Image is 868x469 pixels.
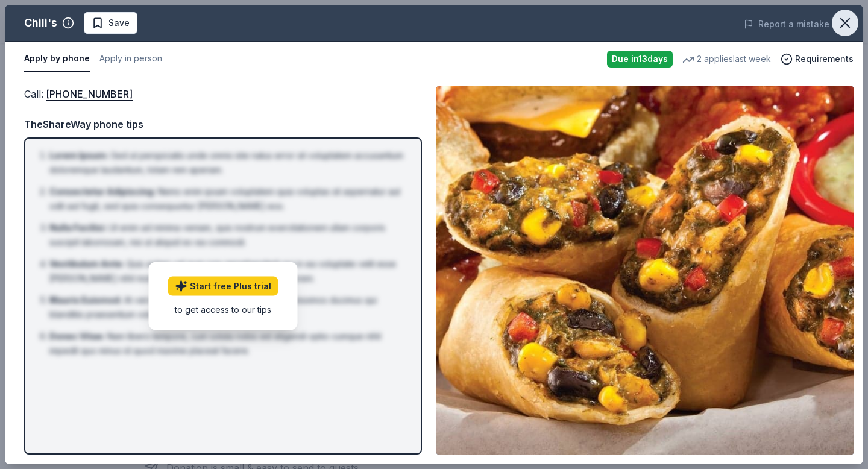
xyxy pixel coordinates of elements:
li: Nemo enim ipsam voluptatem quia voluptas sit aspernatur aut odit aut fugit, sed quia consequuntur... [49,184,404,213]
button: Apply in person [99,46,162,72]
span: Lorem Ipsum : [49,150,108,160]
div: Due in 13 days [607,51,673,68]
li: Quis autem vel eum iure reprehenderit qui in ea voluptate velit esse [PERSON_NAME] nihil molestia... [49,257,404,286]
li: At vero eos et accusamus et iusto odio dignissimos ducimus qui blanditiis praesentium voluptatum ... [49,293,404,322]
button: Save [84,12,137,34]
div: TheShareWay phone tips [24,116,422,132]
span: Vestibulum Ante : [49,259,124,269]
a: Start free Plus trial [168,276,278,295]
li: Ut enim ad minima veniam, quis nostrum exercitationem ullam corporis suscipit laboriosam, nisi ut... [49,221,404,250]
span: Mauris Euismod : [49,295,122,305]
span: Save [108,16,130,30]
li: Sed ut perspiciatis unde omnis iste natus error sit voluptatem accusantium doloremque laudantium,... [49,148,404,177]
button: Report a mistake [744,17,829,31]
a: [PHONE_NUMBER] [46,86,133,102]
div: to get access to our tips [168,303,278,315]
li: Nam libero tempore, cum soluta nobis est eligendi optio cumque nihil impedit quo minus id quod ma... [49,329,404,358]
button: Requirements [781,52,854,66]
span: Requirements [795,52,854,66]
span: Nulla Facilisi : [49,222,107,233]
button: Apply by phone [24,46,90,72]
div: 2 applies last week [682,52,771,66]
div: Chili's [24,13,57,33]
img: Image for Chili's [436,86,854,455]
span: Call : [24,88,133,100]
span: Consectetur Adipiscing : [49,186,156,197]
span: Donec Vitae : [49,331,105,341]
